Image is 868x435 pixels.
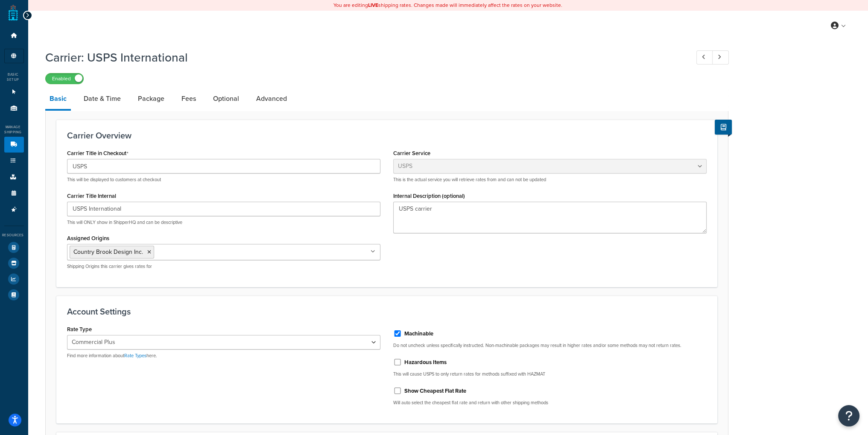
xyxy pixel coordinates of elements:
li: Test Your Rates [4,240,24,255]
a: Rate Types [124,352,146,359]
p: Find more information about here. [67,353,380,359]
a: Optional [209,88,243,109]
p: This will ONLY show in ShipperHQ and can be descriptive [67,219,380,226]
label: Carrier Title in Checkout [67,150,129,157]
h3: Account Settings [67,307,707,316]
textarea: USPS carrier [393,202,707,233]
li: Marketplace [4,256,24,271]
b: LIVE [368,1,378,9]
h3: Carrier Overview [67,131,707,140]
a: Next Record [712,50,729,65]
button: Open Resource Center [838,405,859,426]
label: Machinable [404,330,433,338]
a: Previous Record [696,50,713,65]
li: Websites [4,84,24,100]
li: Time Slots [4,185,24,201]
a: Fees [177,88,200,109]
li: Advanced Features [4,202,24,217]
li: Origins [4,100,24,116]
p: This is the actual service you will retrieve rates from and can not be updated [393,176,707,183]
li: Carriers [4,137,24,153]
p: Will auto select the cheapest flat rate and return with other shipping methods [393,400,707,406]
label: Hazardous Items [404,359,447,366]
label: Show Cheapest Flat Rate [404,387,466,395]
a: Advanced [252,88,291,109]
p: This will cause USPS to only return rates for methods suffixed with HAZMAT [393,371,707,377]
label: Carrier Service [393,150,430,156]
p: Shipping Origins this carrier gives rates for [67,263,380,270]
li: Dashboard [4,28,24,44]
label: Internal Description (optional) [393,193,465,199]
label: Rate Type [67,326,92,332]
p: Do not uncheck unless specifically instructed. Non-machinable packages may result in higher rates... [393,342,707,349]
label: Assigned Origins [67,235,109,241]
a: Date & Time [79,88,125,109]
li: Help Docs [4,287,24,303]
label: Carrier Title Internal [67,193,116,199]
a: Package [134,88,169,109]
button: Show Help Docs [715,120,732,135]
li: Analytics [4,271,24,287]
label: Enabled [46,73,83,84]
a: Basic [45,88,71,111]
li: Shipping Rules [4,153,24,169]
li: Boxes [4,169,24,185]
span: Country Brook Design Inc. [73,247,143,256]
h1: Carrier: USPS International [45,49,681,66]
p: This will be displayed to customers at checkout [67,176,380,183]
